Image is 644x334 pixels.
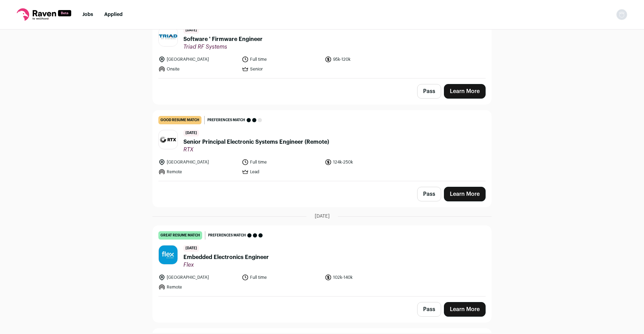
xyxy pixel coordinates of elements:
li: Onsite [158,66,238,73]
li: Full time [242,56,321,63]
span: RTX [183,146,329,153]
a: Learn More [444,84,486,99]
button: Pass [417,84,441,99]
span: Software ' Firmware Engineer [183,35,263,43]
li: [GEOGRAPHIC_DATA] [158,56,238,63]
button: Pass [417,187,441,201]
img: nopic.png [616,9,627,20]
span: Embedded Electronics Engineer [183,253,269,261]
li: Full time [242,274,321,281]
a: good resume match Preferences match [DATE] Senior Principal Electronic Systems Engineer (Remote) ... [153,110,491,181]
img: bdcbded498df77e2898e9a40c4689ebc2d9df2e1c529ff6010c48436fbd9987d.jpg [159,245,177,264]
a: great resume match Preferences match [DATE] Embedded Electronics Engineer Flex [GEOGRAPHIC_DATA] ... [153,226,491,296]
li: Full time [242,159,321,166]
span: Flex [183,261,269,268]
a: Jobs [82,12,93,17]
span: [DATE] [315,213,330,220]
div: good resume match [158,116,201,124]
li: 95k-120k [325,56,404,63]
button: Open dropdown [616,9,627,20]
span: Senior Principal Electronic Systems Engineer (Remote) [183,138,329,146]
button: Pass [417,302,441,317]
a: Learn More [444,187,486,201]
a: Learn More [444,302,486,317]
li: [GEOGRAPHIC_DATA] [158,274,238,281]
img: b70d19d900e498d15792953164f048d5dc8fd93bd24eb344dc3a04c900085dcf.jpg [159,27,177,46]
span: [DATE] [183,130,199,136]
img: 42c69dc898e38135e119f19dc91c3822b1422be4f137b41e174fcf7e8f54094d.jpg [159,135,177,144]
div: great resume match [158,231,202,240]
a: great resume match Preferences match [DATE] Software ' Firmware Engineer Triad RF Systems [GEOGRA... [153,8,491,78]
li: Remote [158,284,238,291]
li: Senior [242,66,321,73]
span: Preferences match [208,232,246,239]
span: Preferences match [207,117,245,124]
a: Applied [104,12,123,17]
li: [GEOGRAPHIC_DATA] [158,159,238,166]
span: Triad RF Systems [183,43,263,50]
li: Lead [242,168,321,175]
li: Remote [158,168,238,175]
li: 102k-140k [325,274,404,281]
span: [DATE] [183,245,199,252]
li: 124k-250k [325,159,404,166]
span: [DATE] [183,27,199,34]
